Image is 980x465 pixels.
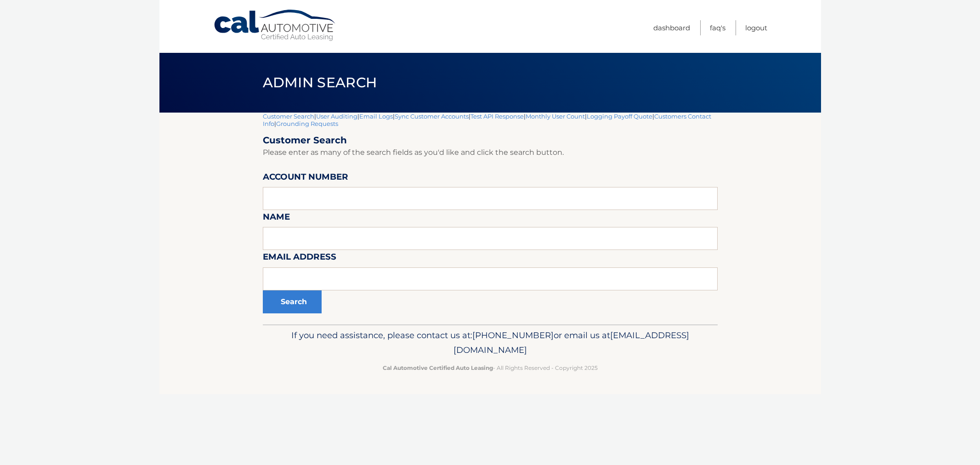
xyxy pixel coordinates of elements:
div: | | | | | | | | [263,113,718,324]
h2: Customer Search [263,135,718,146]
a: Test API Response [470,113,524,120]
a: Email Logs [359,113,393,120]
a: Dashboard [653,20,690,35]
a: FAQ's [710,20,725,35]
label: Name [263,210,290,227]
a: Logging Payoff Quote [587,113,652,120]
a: Customer Search [263,113,314,120]
p: Please enter as many of the search fields as you'd like and click the search button. [263,146,718,159]
strong: Cal Automotive Certified Auto Leasing [383,364,493,371]
a: Grounding Requests [276,120,338,127]
a: Sync Customer Accounts [395,113,469,120]
a: User Auditing [316,113,357,120]
label: Account Number [263,170,348,187]
span: Admin Search [263,74,377,91]
p: If you need assistance, please contact us at: or email us at [269,328,712,357]
span: [PHONE_NUMBER] [472,330,554,340]
button: Search [263,290,322,313]
a: Logout [745,20,767,35]
p: - All Rights Reserved - Copyright 2025 [269,363,712,373]
label: Email Address [263,250,336,267]
a: Monthly User Count [526,113,585,120]
a: Customers Contact Info [263,113,711,127]
a: Cal Automotive [213,9,337,42]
